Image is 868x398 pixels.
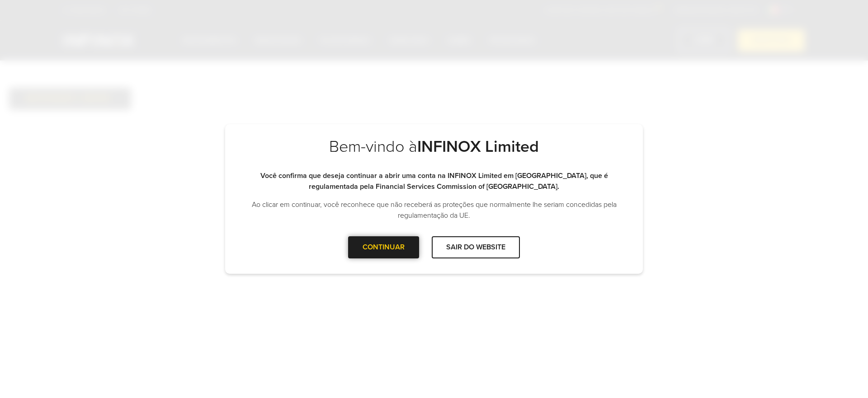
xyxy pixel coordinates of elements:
p: Ao clicar em continuar, você reconhece que não receberá as proteções que normalmente lhe seriam c... [243,199,625,221]
h2: Bem-vindo à [243,137,625,170]
strong: INFINOX Limited [417,137,539,156]
div: SAIR DO WEBSITE [432,236,520,258]
div: CONTINUAR [348,236,419,258]
strong: Você confirma que deseja continuar a abrir uma conta na INFINOX Limited em [GEOGRAPHIC_DATA], que... [260,171,608,191]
